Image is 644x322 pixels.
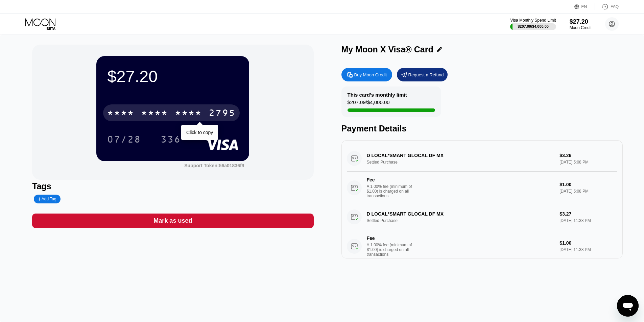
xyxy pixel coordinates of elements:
[107,135,141,146] div: 07/28
[510,18,556,23] div: Visa Monthly Spend Limit
[347,230,617,263] div: FeeA 1.00% fee (minimum of $1.00) is charged on all transactions$1.00[DATE] 11:38 PM
[559,189,617,194] div: [DATE] 5:08 PM
[617,295,639,317] iframe: Az üzenetküldési ablak megnyitására szolgáló gomb
[184,163,244,168] div: Support Token:56a01836f9
[574,3,595,10] div: EN
[341,68,392,81] div: Buy Moon Credit
[107,67,238,86] div: $27.20
[156,131,186,148] div: 336
[38,197,56,201] div: Add Tag
[341,124,623,133] div: Payment Details
[354,72,387,78] div: Buy Moon Credit
[367,184,418,198] div: A 1.00% fee (minimum of $1.00) is charged on all transactions
[559,240,617,246] div: $1.00
[102,131,146,148] div: 07/28
[348,99,390,108] div: $207.09 / $4,000.00
[510,18,556,30] div: Visa Monthly Spend Limit$207.09/$4,000.00
[518,24,549,28] div: $207.09 / $4,000.00
[595,3,619,10] div: FAQ
[186,130,213,135] div: Click to copy
[367,243,418,257] div: A 1.00% fee (minimum of $1.00) is charged on all transactions
[559,247,617,252] div: [DATE] 11:38 PM
[161,135,181,146] div: 336
[348,92,407,98] div: This card’s monthly limit
[397,68,448,81] div: Request a Refund
[408,72,444,78] div: Request a Refund
[570,18,592,30] div: $27.20Moon Credit
[184,163,244,168] div: Support Token: 56a01836f9
[559,182,617,187] div: $1.00
[367,236,414,241] div: Fee
[367,177,414,182] div: Fee
[153,217,192,225] div: Mark as used
[209,108,236,119] div: 2795
[347,172,617,204] div: FeeA 1.00% fee (minimum of $1.00) is charged on all transactions$1.00[DATE] 5:08 PM
[32,181,313,191] div: Tags
[581,4,587,9] div: EN
[611,4,619,9] div: FAQ
[341,45,433,54] div: My Moon X Visa® Card
[570,18,592,25] div: $27.20
[570,25,592,30] div: Moon Credit
[34,195,60,203] div: Add Tag
[32,214,313,228] div: Mark as used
